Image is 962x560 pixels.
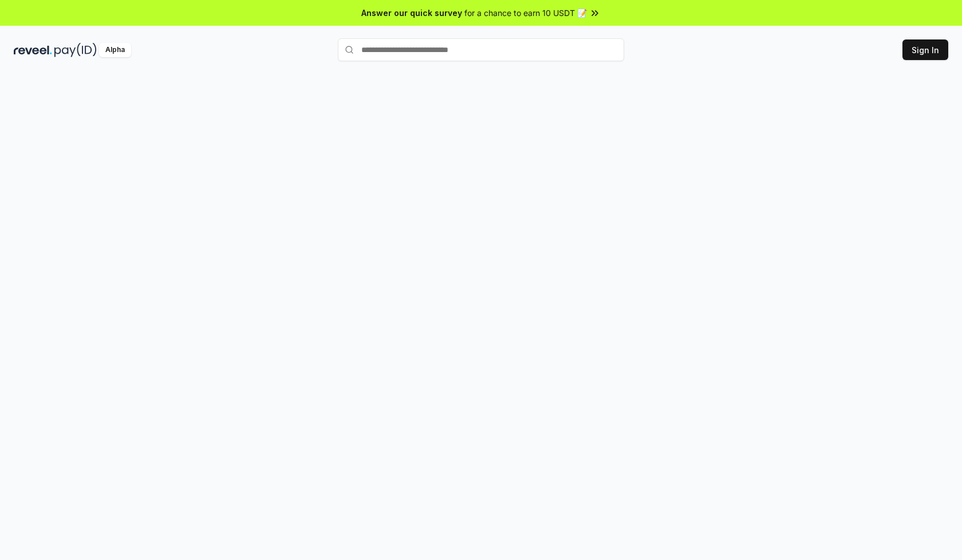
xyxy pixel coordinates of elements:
[99,43,131,57] div: Alpha
[902,39,948,60] button: Sign In
[14,43,52,57] img: reveel_dark
[361,7,462,19] span: Answer our quick survey
[464,7,587,19] span: for a chance to earn 10 USDT 📝
[54,43,97,57] img: pay_id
